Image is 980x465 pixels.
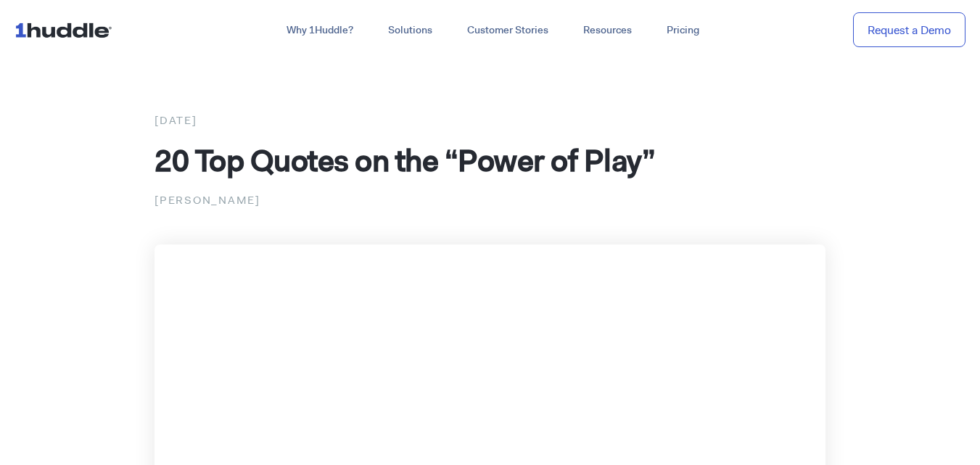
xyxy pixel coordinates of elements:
p: [PERSON_NAME] [155,191,825,210]
a: Why 1Huddle? [269,17,371,44]
a: Pricing [649,17,717,44]
a: Customer Stories [450,17,566,44]
a: Solutions [371,17,450,44]
div: [DATE] [155,111,825,130]
a: Resources [566,17,649,44]
img: ... [15,16,118,44]
span: 20 Top Quotes on the “Power of Play” [155,140,655,181]
a: Request a Demo [853,12,965,48]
